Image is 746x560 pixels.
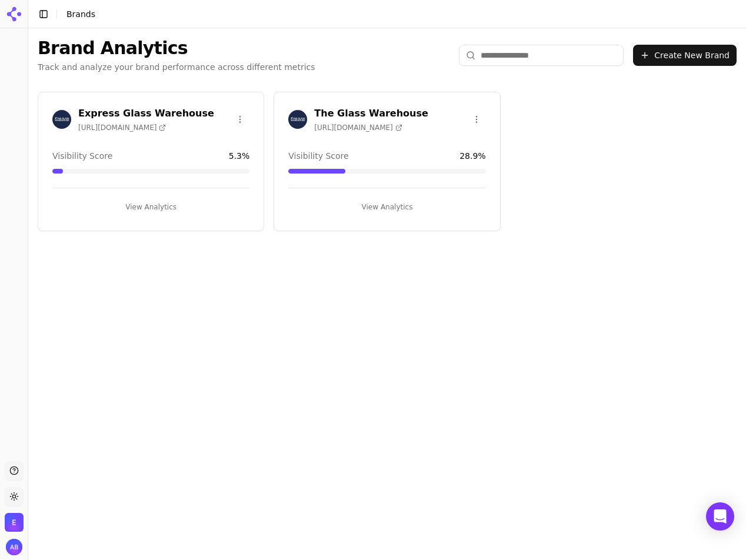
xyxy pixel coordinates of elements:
button: Create New Brand [633,45,737,66]
div: Keywords by Traffic [130,69,198,77]
button: Open user button [6,539,22,555]
nav: breadcrumb [66,8,95,20]
button: Open organization switcher [5,513,24,532]
h1: Brand Analytics [38,38,315,59]
img: Adam Blundell [6,539,22,555]
span: Visibility Score [52,150,112,162]
h3: The Glass Warehouse [314,106,428,121]
img: Express Glass Warehouse [52,110,71,129]
img: Express Toughening Ltd [5,513,24,532]
img: logo_orange.svg [19,19,28,28]
button: View Analytics [52,198,249,216]
span: 28.9 % [459,150,485,162]
span: [URL][DOMAIN_NAME] [78,123,166,132]
span: [URL][DOMAIN_NAME] [314,123,402,132]
span: 5.3 % [229,150,250,162]
span: Visibility Score [288,150,348,162]
img: website_grey.svg [19,31,28,40]
span: Brands [66,9,95,19]
div: Domain: [URL] [31,31,84,40]
div: Open Intercom Messenger [706,502,734,531]
img: tab_domain_overview_orange.svg [32,68,41,78]
img: tab_keywords_by_traffic_grey.svg [117,68,126,78]
p: Track and analyze your brand performance across different metrics [38,61,315,73]
button: View Analytics [288,198,485,216]
img: The Glass Warehouse [288,110,307,129]
div: v 4.0.25 [33,19,58,28]
h3: Express Glass Warehouse [78,106,214,121]
div: Domain Overview [45,69,105,77]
